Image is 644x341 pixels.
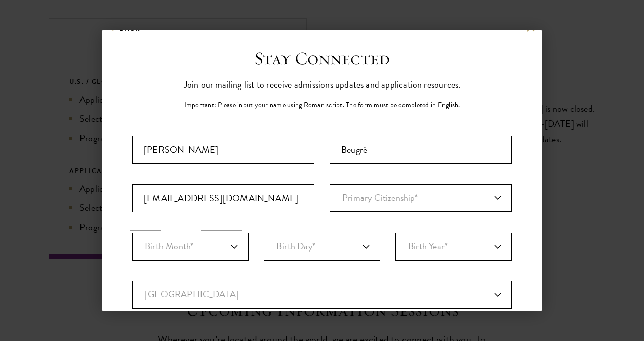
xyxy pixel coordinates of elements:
div: Last Name (Family Name)* [330,136,512,164]
input: Last Name* [330,136,512,164]
select: Year [395,233,512,261]
input: First Name* [132,136,314,164]
input: Email Address* [132,184,314,212]
div: Birthdate* [132,233,512,281]
div: Primary Citizenship* [330,184,512,212]
h3: Stay Connected [254,48,390,69]
p: Join our mailing list to receive admissions updates and application resources. [184,77,461,92]
p: Important: Please input your name using Roman script. The form must be completed in English. [184,100,460,110]
select: Month [132,233,249,261]
select: Day [264,233,380,261]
